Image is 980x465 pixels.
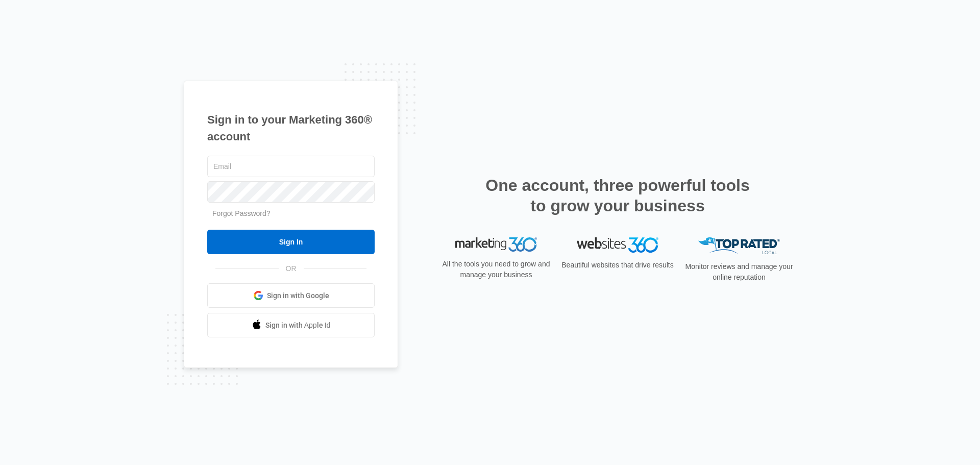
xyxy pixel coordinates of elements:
[455,237,537,252] img: Marketing 360
[439,259,553,280] p: All the tools you need to grow and manage your business
[279,263,304,274] span: OR
[577,237,658,252] img: Websites 360
[207,111,375,145] h1: Sign in to your Marketing 360® account
[207,313,375,337] a: Sign in with Apple Id
[207,156,375,177] input: Email
[698,237,780,254] img: Top Rated Local
[482,175,753,216] h2: One account, three powerful tools to grow your business
[560,260,675,271] p: Beautiful websites that drive results
[265,320,331,331] span: Sign in with Apple Id
[207,283,375,308] a: Sign in with Google
[212,209,271,217] a: Forgot Password?
[207,230,375,254] input: Sign In
[267,290,329,301] span: Sign in with Google
[682,261,796,283] p: Monitor reviews and manage your online reputation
